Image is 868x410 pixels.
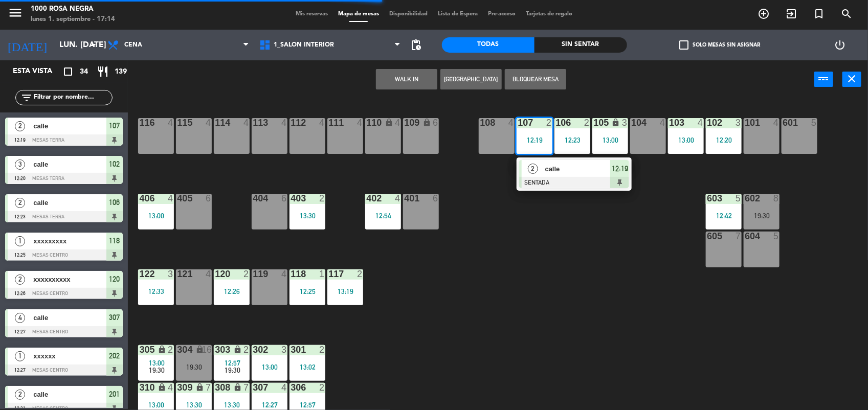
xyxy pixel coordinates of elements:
div: 4 [206,118,212,127]
div: 13:00 [138,212,174,219]
div: 7 [206,383,212,392]
span: 34 [80,66,88,78]
div: 301 [291,345,291,354]
div: 2 [319,194,325,203]
div: 4 [395,118,401,127]
div: 6 [433,118,439,127]
div: 406 [139,194,140,203]
span: 202 [109,350,120,362]
span: 118 [109,235,120,247]
span: xxxxxxxxxx [33,274,106,285]
i: add_circle_outline [758,8,770,20]
div: 4 [281,118,287,127]
div: 4 [168,383,174,392]
div: 12:54 [365,212,401,219]
span: 2 [528,164,538,174]
div: 101 [745,118,745,127]
i: lock [233,345,242,354]
span: Pre-acceso [483,11,521,17]
i: search [840,8,853,20]
i: lock [233,383,242,392]
span: 12:57 [225,359,240,367]
i: power_settings_new [834,39,847,51]
div: 111 [328,118,329,127]
span: 19:30 [149,366,165,374]
span: calle [33,121,106,131]
i: lock [158,383,166,392]
div: 19:30 [176,363,212,371]
div: 306 [291,383,291,392]
div: 3 [168,269,174,279]
i: power_input [818,73,830,85]
i: lock [195,383,204,392]
i: exit_to_app [785,8,797,20]
i: restaurant [97,65,109,78]
div: 12:33 [138,288,174,295]
div: 110 [366,118,367,127]
div: 13:30 [176,401,212,408]
div: 13:02 [290,363,325,371]
span: 1 [15,351,25,361]
span: calle [545,164,611,174]
div: 4 [508,118,515,127]
div: 605 [707,232,707,241]
div: 4 [319,118,325,127]
span: 120 [109,273,120,285]
div: 310 [139,383,140,392]
div: 303 [215,345,215,354]
span: 107 [109,120,120,132]
span: Tarjetas de regalo [521,11,577,17]
div: 4 [773,118,780,127]
div: 402 [366,194,367,203]
div: 12:19 [517,136,552,144]
div: 305 [139,345,140,354]
div: 120 [215,269,215,279]
div: 118 [291,269,291,279]
div: 2 [584,118,590,127]
div: 13:19 [327,288,363,295]
div: 2 [243,269,250,279]
div: 106 [555,118,556,127]
div: 4 [698,118,704,127]
div: 3 [736,118,742,127]
div: Sin sentar [535,37,627,53]
div: Esta vista [5,65,74,78]
div: 601 [783,118,783,127]
span: calle [33,197,106,208]
span: 4 [15,313,25,323]
i: lock [422,118,431,127]
div: 5 [773,232,780,241]
div: 4 [206,269,212,279]
div: 13:00 [668,136,704,144]
div: 6 [206,194,212,203]
button: menu [8,5,23,24]
i: close [846,73,858,85]
span: 2 [15,275,25,285]
div: 12:57 [290,401,325,408]
div: 3 [281,345,287,354]
div: 1000 Rosa Negra [31,4,115,14]
div: 403 [291,194,291,203]
div: 114 [215,118,215,127]
div: 116 [139,118,140,127]
span: 2 [15,390,25,400]
span: calle [33,389,106,400]
div: 12:20 [706,136,742,144]
span: xxxxxx [33,351,106,361]
div: 13:30 [214,401,250,408]
div: 108 [480,118,480,127]
div: 4 [281,383,287,392]
button: [GEOGRAPHIC_DATA] [440,69,502,89]
span: 201 [109,388,120,400]
i: lock [195,345,204,354]
span: 2 [15,198,25,208]
i: arrow_drop_down [87,39,100,51]
div: 13:00 [592,136,628,144]
div: 7 [736,232,742,241]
